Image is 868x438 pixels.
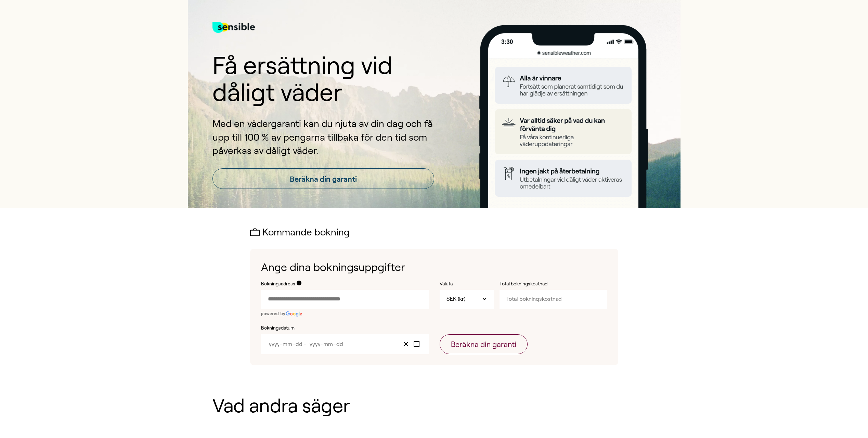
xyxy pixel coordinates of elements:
h1: Ange dina bokningsuppgifter [261,260,607,275]
a: Beräkna din garanti [212,168,434,189]
input: Year [309,341,321,347]
button: Beräkna din garanti [440,334,528,354]
h2: Kommande bokning [250,227,618,238]
button: Clear value [401,339,411,349]
span: powered by [261,311,286,316]
input: Day [336,341,344,347]
h1: Vad andra säger [212,395,656,416]
label: Bokningsadress [261,281,295,287]
img: Google logo [285,311,302,317]
input: Day [295,341,303,347]
label: Valuta [440,281,494,287]
input: Total bokningskostnad [500,290,607,308]
input: Month [323,341,333,347]
input: Month [282,341,293,347]
span: - [333,341,336,347]
h1: Få ersättning vid dåligt väder [212,52,434,106]
span: - [320,341,323,347]
label: Total bokningskostnad [500,281,568,287]
span: SEK (kr) [446,295,465,303]
label: Bokningsdatum [261,325,429,332]
button: Toggle calendar [411,339,422,349]
input: Year [269,341,280,347]
span: - [293,341,295,347]
span: – [303,341,309,347]
p: Med en vädergaranti kan du njuta av din dag och få upp till 100 % av pengarna tillbaka för den ti... [212,117,434,157]
img: Product box [471,25,656,208]
img: test for bg [212,14,255,41]
span: - [280,341,282,347]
